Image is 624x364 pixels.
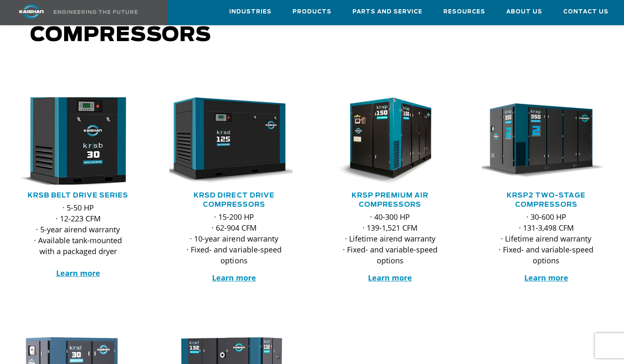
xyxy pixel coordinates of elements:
[229,0,272,23] a: Industries
[352,192,428,208] a: KRSP Premium Air Compressors
[212,273,256,283] a: Learn more
[326,97,455,185] div: krsp150
[443,7,485,17] span: Resources
[482,97,611,185] div: krsp350
[506,0,542,23] a: About Us
[56,268,100,278] a: Learn more
[563,7,608,17] span: Contact Us
[293,0,331,23] a: Products
[342,211,438,266] p: · 40-300 HP · 139-1,521 CFM · Lifetime airend warranty · Fixed- and variable-speed options
[319,97,449,185] img: krsp150
[506,7,542,17] span: About Us
[54,10,137,14] img: Engineering the future
[186,211,282,266] p: · 15-200 HP · 62-904 CFM · 10-year airend warranty · Fixed- and variable-speed options
[13,97,142,185] div: krsb30
[507,192,585,208] a: KRSP2 Two-Stage Compressors
[163,97,293,185] img: krsd125
[1,93,143,189] img: krsb30
[498,211,594,266] p: · 30-600 HP · 131-3,498 CFM · Lifetime airend warranty · Fixed- and variable-speed options
[194,192,274,208] a: KRSD Direct Drive Compressors
[293,7,331,17] span: Products
[524,273,568,283] a: Learn more
[563,0,608,23] a: Contact Us
[475,97,605,185] img: krsp350
[443,0,485,23] a: Resources
[28,192,128,199] a: KRSB Belt Drive Series
[229,7,272,17] span: Industries
[368,273,412,283] a: Learn more
[352,0,422,23] a: Parts and Service
[169,97,298,185] div: krsd125
[30,202,126,278] p: · 5-50 HP · 12-223 CFM · 5-year airend warranty · Available tank-mounted with a packaged dryer
[352,7,422,17] span: Parts and Service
